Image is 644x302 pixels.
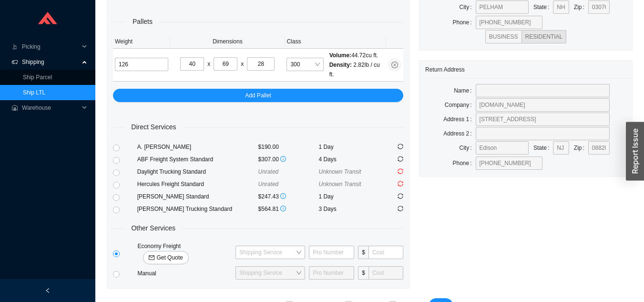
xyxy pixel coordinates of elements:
span: 300 [290,58,319,71]
label: Address 1 [443,113,475,126]
button: close-circle [388,58,401,72]
a: Ship LTL [23,89,45,96]
span: mail [149,255,154,261]
label: Zip [574,141,588,155]
span: Other Services [124,223,182,234]
span: Picking [22,39,79,54]
span: Unrated [258,168,279,175]
button: mailGet Quote [143,251,188,264]
a: Ship Parcel [23,74,52,81]
div: Return Address [425,61,626,78]
span: Density: [329,62,352,68]
label: State [533,0,553,14]
label: Company [445,98,476,112]
div: Hercules Freight Standard [137,179,258,189]
input: Cost [368,246,403,259]
label: City [460,141,476,155]
input: Cost [368,266,403,280]
span: $ [358,246,368,259]
div: 1 Day [318,192,379,201]
div: Manual [135,269,234,278]
input: Pro Number [309,246,354,259]
span: Direct Services [124,122,183,133]
span: sync [398,206,403,211]
button: Add Pallet [113,89,403,102]
span: sync [398,193,403,199]
div: 3 Days [318,204,379,214]
th: Weight [113,35,170,49]
span: left [45,288,51,293]
span: info-circle [280,156,286,162]
span: Unknown Transit [318,168,361,175]
label: City [460,0,476,14]
span: info-circle [280,193,286,199]
div: x [207,59,210,69]
span: RESIDENTIAL [525,33,563,40]
th: Class [285,35,386,49]
div: A. [PERSON_NAME] [137,142,258,152]
label: Zip [574,0,588,14]
span: sync [398,168,403,174]
span: sync [398,181,403,187]
div: 4 Days [318,155,379,164]
span: sync [398,156,403,162]
div: $307.00 [258,155,319,164]
span: Unknown Transit [318,181,361,187]
th: Dimensions [170,35,285,49]
span: Get Quote [156,253,183,262]
div: $247.43 [258,192,319,201]
div: Daylight Trucking Standard [137,167,258,177]
label: Name [454,84,475,97]
div: x [241,59,244,69]
div: Economy Freight [135,241,234,264]
input: H [247,57,275,71]
div: $564.81 [258,204,319,214]
div: 2.82 lb / cu ft. [329,60,384,79]
span: Volume: [329,52,351,59]
span: $ [358,266,368,280]
span: BUSINESS [489,33,518,40]
span: Unrated [258,181,279,187]
span: Add Pallet [245,91,271,100]
span: Shipping [22,54,79,70]
div: 44.72 cu ft. [329,51,384,60]
label: Phone [453,16,476,29]
div: 1 Day [318,142,379,152]
span: Warehouse [22,100,79,115]
span: sync [398,144,403,149]
input: W [214,57,237,71]
label: Phone [453,156,476,170]
label: Address 2 [443,127,475,140]
span: info-circle [280,206,286,211]
div: ABF Freight System Standard [137,155,258,164]
div: [PERSON_NAME] Standard [137,192,258,201]
input: Pro Number [309,266,354,280]
label: State [533,141,553,155]
span: Pallets [126,16,159,27]
div: [PERSON_NAME] Trucking Standard [137,204,258,214]
div: $190.00 [258,142,319,152]
input: L [180,57,204,71]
